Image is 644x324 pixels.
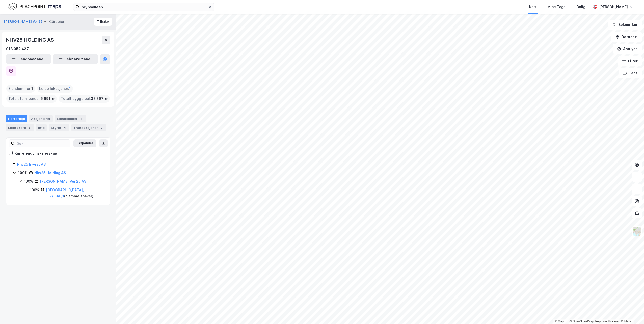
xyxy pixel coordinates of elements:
a: [PERSON_NAME] Vei 25 AS [40,179,86,183]
a: Mapbox [555,320,569,323]
button: [PERSON_NAME] Vei 25 [4,19,43,24]
div: Styret [49,124,69,131]
div: 100% [30,187,39,193]
a: Nhv25 Invest AS [17,162,46,166]
div: 4 [62,125,67,130]
div: Mine Tags [547,4,566,10]
input: Søk [15,140,70,147]
iframe: Chat Widget [619,300,644,324]
img: logo.f888ab2527a4732fd821a326f86c7f29.svg [8,2,61,11]
div: Eiendommer [55,115,86,122]
button: Leietakertabell [53,54,98,64]
div: Info [36,124,47,131]
button: Tags [619,68,642,78]
button: Analyse [613,44,642,54]
div: 1 [79,116,84,121]
div: NHV25 HOLDING AS [6,36,55,44]
div: [PERSON_NAME] [599,4,628,10]
div: Totalt tomteareal : [6,95,57,103]
div: Bolig [577,4,585,10]
a: [GEOGRAPHIC_DATA], 137/39/0/1 [46,188,84,198]
div: Aksjonærer [29,115,53,122]
div: Leide lokasjoner : [37,85,73,93]
div: ( hjemmelshaver ) [46,187,104,199]
img: Z [632,227,642,236]
span: 37 797 ㎡ [91,96,108,102]
div: Kart [529,4,536,10]
span: 1 [69,86,71,92]
div: 2 [99,125,104,130]
div: Leietakere [6,124,34,131]
span: 1 [31,86,33,92]
a: Improve this map [595,320,620,323]
span: 6 691 ㎡ [40,96,55,102]
div: Transaksjoner [71,124,106,131]
div: Totalt byggareal : [59,95,110,103]
a: OpenStreetMap [570,320,594,323]
div: Portefølje [6,115,27,122]
button: Tilbake [94,18,112,26]
div: 100% [18,170,28,176]
button: Filter [618,56,642,66]
div: Gårdeier [49,19,64,25]
div: Kun eiendoms-eierskap [15,150,57,156]
a: Nhv25 Holding AS [34,171,66,175]
div: 918 052 437 [6,46,29,52]
button: Eiendomstabell [6,54,51,64]
input: Søk på adresse, matrikkel, gårdeiere, leietakere eller personer [79,3,208,11]
div: 3 [27,125,32,130]
button: Ekspander [73,139,96,147]
div: 100% [24,178,33,184]
button: Datasett [611,32,642,42]
div: Eiendommer : [6,85,35,93]
button: Bokmerker [608,20,642,30]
